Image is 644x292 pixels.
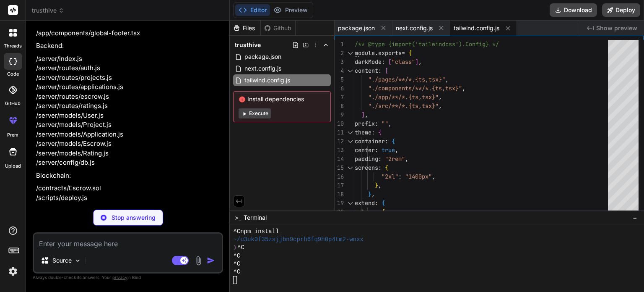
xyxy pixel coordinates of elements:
div: 19 [335,199,344,208]
span: true [382,146,395,154]
div: Click to collapse the range. [345,163,356,172]
span: privacy [112,275,127,280]
span: , [378,182,382,189]
label: code [7,71,19,78]
span: , [439,93,442,101]
span: ^C [233,252,240,260]
img: icon [207,256,215,265]
button: Deploy [602,3,640,17]
span: , [439,102,442,110]
span: , [388,120,392,127]
span: = [402,49,405,57]
span: , [418,58,422,66]
span: : [385,137,388,145]
div: Click to collapse the range. [345,128,356,137]
span: : [382,58,385,66]
div: 14 [335,155,344,163]
span: ^Cnpm install [233,228,279,236]
div: 11 [335,128,344,137]
div: 16 [335,172,344,181]
span: : [378,164,382,171]
p: Stop answering [112,213,156,222]
span: : [398,173,402,180]
span: ] [361,111,365,118]
div: Click to collapse the range. [345,66,356,75]
span: } [375,182,378,189]
span: >_ [235,213,241,222]
span: ❯ [233,244,237,252]
span: ^C [237,244,244,252]
div: 2 [335,49,344,58]
span: screens [355,164,378,171]
div: Click to collapse the range. [345,137,356,146]
span: Terminal [244,213,267,222]
span: { [385,164,388,171]
span: [ [385,67,388,74]
span: next.config.js [396,24,433,32]
div: 10 [335,119,344,128]
span: package.json [338,24,375,32]
span: : [375,146,378,154]
span: center [355,146,375,154]
span: colors [355,208,375,216]
p: Blockchain: [36,171,221,181]
span: tailwind.config.js [244,75,291,85]
span: Show preview [596,24,637,32]
span: , [371,190,375,198]
span: exports [378,49,402,57]
span: } [368,190,371,198]
span: { [392,137,395,145]
span: , [365,111,368,118]
div: 12 [335,137,344,146]
div: 4 [335,66,344,75]
span: trusthive [235,41,261,49]
span: { [382,208,385,216]
span: padding [355,155,378,163]
span: tailwind.config.js [454,24,499,32]
span: "1400px" [405,173,432,180]
span: "2xl" [382,173,398,180]
span: theme [355,129,371,136]
p: Source [52,256,72,265]
span: ^C [233,268,240,276]
span: . [375,49,378,57]
span: "2rem" [385,155,405,163]
button: Preview [270,4,311,16]
div: Click to collapse the range. [345,208,356,216]
span: prefix [355,120,375,127]
p: Always double-check its answers. Your in Bind [33,274,223,281]
span: extend [355,199,375,207]
div: 18 [335,190,344,199]
img: attachment [194,256,203,266]
span: ^C [233,260,240,268]
span: , [405,155,408,163]
button: − [631,211,639,224]
span: trusthive [32,6,64,15]
label: prem [7,132,18,139]
span: "./components/**/*.{ts,tsx}" [368,84,462,92]
div: 15 [335,163,344,172]
span: "./pages/**/*.{ts,tsx}" [368,76,445,83]
span: : [371,129,375,136]
span: /** @type {import('tailwindcss').Config} */ [355,40,499,48]
span: : [375,199,378,207]
button: Download [550,3,597,17]
div: 9 [335,110,344,119]
div: Github [261,24,295,32]
div: 20 [335,208,344,216]
span: content [355,67,378,74]
span: , [445,76,449,83]
img: Pick Models [74,257,81,264]
div: 5 [335,75,344,84]
span: ] [415,58,418,66]
span: { [378,129,382,136]
span: { [382,199,385,207]
span: next.config.js [244,63,282,74]
img: settings [6,264,20,279]
span: "./src/**/*.{ts,tsx}" [368,102,439,110]
span: , [462,84,465,92]
div: Files [230,24,260,32]
div: 17 [335,181,344,190]
div: Click to collapse the range. [345,199,356,208]
div: Click to collapse the range. [345,49,356,58]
